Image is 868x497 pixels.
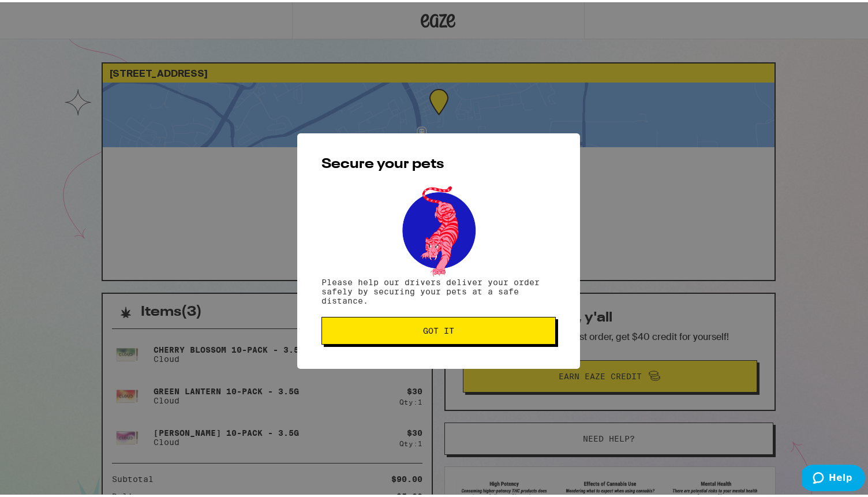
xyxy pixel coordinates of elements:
p: Please help our drivers deliver your order safely by securing your pets at a safe distance. [321,275,556,303]
h2: Secure your pets [321,155,556,169]
button: Got it [321,315,556,342]
img: pets [391,181,486,275]
iframe: Opens a widget where you can find more information [802,462,865,491]
span: Got it [423,324,454,332]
